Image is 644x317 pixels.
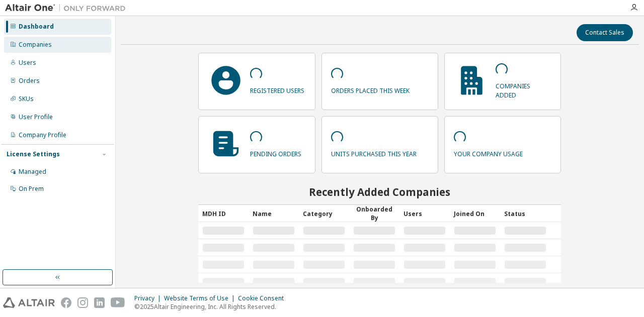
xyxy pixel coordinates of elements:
[353,205,395,222] div: Onboarded By
[19,131,66,139] div: Company Profile
[202,205,245,222] div: MDH ID
[111,297,125,308] img: youtube.svg
[3,297,55,308] img: altair_logo.svg
[198,185,561,198] h2: Recently Added Companies
[5,3,131,13] img: Altair One
[19,113,53,121] div: User Profile
[577,24,633,41] button: Contact Sales
[19,41,52,49] div: Companies
[19,77,40,85] div: Orders
[94,297,105,308] img: linkedin.svg
[496,79,551,99] p: companies added
[77,297,88,308] img: instagram.svg
[19,168,46,176] div: Managed
[504,205,546,222] div: Status
[164,294,238,302] div: Website Terms of Use
[134,294,164,302] div: Privacy
[61,297,71,308] img: facebook.svg
[454,205,496,222] div: Joined On
[331,147,417,158] p: units purchased this year
[238,294,290,302] div: Cookie Consent
[454,147,523,158] p: your company usage
[250,147,301,158] p: pending orders
[331,83,410,95] p: orders placed this week
[19,23,54,31] div: Dashboard
[7,150,60,158] div: License Settings
[19,59,36,67] div: Users
[19,95,34,103] div: SKUs
[303,205,345,222] div: Category
[19,185,44,193] div: On Prem
[134,302,290,311] p: © 2025 Altair Engineering, Inc. All Rights Reserved.
[250,83,304,95] p: registered users
[404,205,446,222] div: Users
[253,205,295,222] div: Name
